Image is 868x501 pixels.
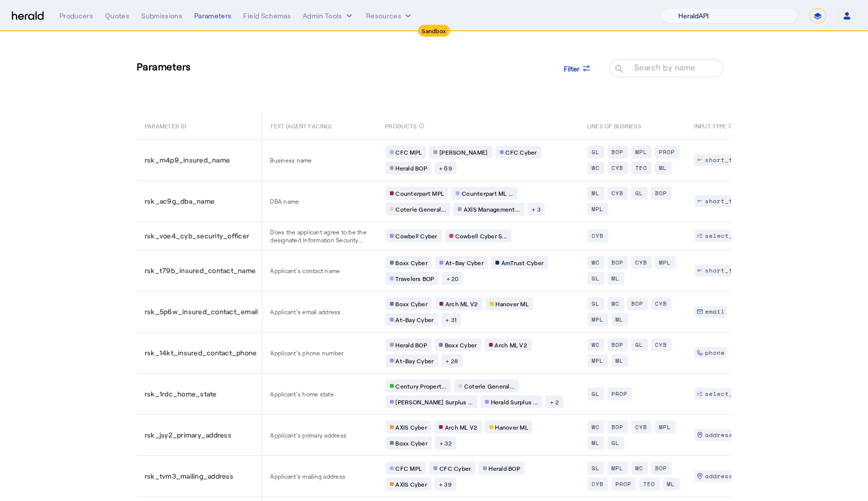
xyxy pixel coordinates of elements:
[12,11,44,21] img: Herald Logo
[592,164,600,172] span: WC
[145,120,186,130] span: PARAMETER ID
[271,267,370,275] span: Applicant's contact name
[462,189,513,197] span: Counterpart ML ...
[616,480,632,488] span: PROP
[705,431,733,439] span: address
[592,275,600,282] span: GL
[455,232,507,240] span: Cowbell Cyber S...
[501,259,543,267] span: AmTrust Cyber
[659,423,671,431] span: MPL
[588,120,641,130] span: LINES OF BUSINESS
[616,316,624,324] span: ML
[612,164,624,172] span: CYB
[495,341,528,349] span: Arch ML V2
[445,423,478,431] span: Arch ML V2
[659,148,675,156] span: PROP
[439,439,452,447] span: + 32
[695,120,727,130] span: INPUT TYPE
[659,259,671,267] span: MPL
[145,231,249,241] span: rsk_voe4_cyb_security_officer
[145,155,230,165] span: rsk_m4p9_insured_name
[592,439,600,447] span: ML
[612,423,624,431] span: BOP
[705,156,745,164] span: short_text
[303,11,354,21] button: internal dropdown menu
[496,300,529,308] span: Hanover ML
[532,205,541,213] span: + 3
[445,259,484,267] span: At-Bay Cyber
[271,472,370,480] span: Applicant's mailing address
[396,382,447,390] span: Century Propert...
[385,120,417,130] span: PRODUCTS
[439,164,452,172] span: + 69
[612,300,620,308] span: WC
[592,232,604,240] span: CYB
[396,148,422,156] span: CFC MPL
[592,464,600,472] span: GL
[636,341,644,349] span: GL
[396,316,434,324] span: At-Bay Cyber
[439,480,452,488] span: + 39
[271,228,370,244] span: Does the applicant agree to be the designated Information Security Contact?
[145,196,215,206] span: rsk_ac9g_dba_name
[396,232,437,240] span: Cowbell Cyber
[728,120,734,131] mat-icon: info_outline
[632,300,644,308] span: BOP
[655,341,667,349] span: CYB
[446,357,458,365] span: + 28
[445,341,477,349] span: Boxx Cyber
[271,390,370,398] span: Applicant's home state
[271,349,370,357] span: Applicant's phone number
[592,341,600,349] span: WC
[271,156,370,164] span: Business name
[418,25,450,37] div: Sandbox
[396,341,428,349] span: Herald BOP
[634,63,696,72] mat-label: Search by name
[636,189,644,197] span: GL
[659,164,667,172] span: ML
[705,349,725,357] span: phone
[564,63,580,74] span: Filter
[705,390,745,398] span: select_one
[396,423,428,431] span: AXIS Cyber
[145,266,256,276] span: rsk_t79b_insured_contact_name
[271,431,370,439] span: Applicant's primary address
[592,205,604,213] span: MPL
[705,232,745,240] span: select_one
[396,275,434,282] span: Travelers BOP
[145,430,231,440] span: rsk_jsy2_primary_address
[609,63,626,76] mat-icon: search
[592,423,600,431] span: WC
[396,480,428,488] span: AXIS Cyber
[655,189,667,197] span: BOP
[667,480,675,488] span: ML
[445,300,478,308] span: Arch ML V2
[396,398,473,406] span: [PERSON_NAME] Surplus ...
[495,423,529,431] span: Hanover ML
[592,189,600,197] span: ML
[396,259,428,267] span: Boxx Cyber
[271,197,370,205] span: DBA name
[612,275,620,282] span: ML
[612,259,624,267] span: BOP
[396,205,446,213] span: Coterie General...
[439,464,471,472] span: CFC Cyber
[612,390,628,398] span: PROP
[145,307,258,317] span: rsk_5p6w_insured_contact_email
[612,341,624,349] span: BOP
[137,59,191,88] h3: Parameters
[271,120,370,130] span: TEXT (Agent Facing)
[396,164,428,172] span: Herald BOP
[592,480,604,488] span: CYB
[636,259,648,267] span: CYB
[705,267,745,275] span: short_text
[244,11,291,21] div: Field Schemas
[439,148,488,156] span: [PERSON_NAME]
[705,197,745,205] span: short_text
[446,275,459,282] span: + 20
[612,464,624,472] span: MPL
[491,398,539,406] span: Herald Surplus ...
[464,205,520,213] span: AXIS Management...
[105,11,129,21] div: Quotes
[59,11,93,21] div: Producers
